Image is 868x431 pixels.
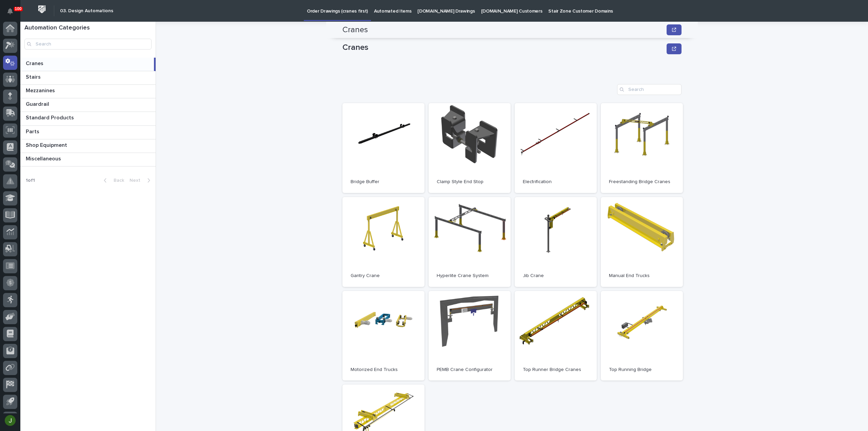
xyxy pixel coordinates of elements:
[26,59,45,67] p: Cranes
[429,197,511,287] a: Hyperlite Crane System
[36,3,48,16] img: Workspace Logo
[20,85,156,98] a: MezzaninesMezzanines
[515,291,597,381] a: Top Runner Bridge Cranes
[24,39,152,50] input: Search
[20,126,156,139] a: PartsParts
[429,291,511,381] a: PEMB Crane Configurator
[342,291,425,381] a: Motorized End Trucks
[26,100,51,107] p: Guardrail
[342,25,368,35] h2: Cranes
[437,273,502,279] p: Hyperlite Crane System
[342,43,664,53] p: Cranes
[351,273,416,279] p: Gantry Crane
[26,127,41,135] p: Parts
[523,179,589,185] p: Electrification
[351,179,416,185] p: Bridge Buffer
[60,8,113,14] h2: 03. Design Automations
[601,103,683,193] a: Freestanding Bridge Cranes
[130,178,144,183] span: Next
[601,197,683,287] a: Manual End Trucks
[3,4,17,18] button: Notifications
[617,84,682,95] input: Search
[20,98,156,112] a: GuardrailGuardrail
[26,113,75,121] p: Standard Products
[523,367,589,373] p: Top Runner Bridge Cranes
[20,112,156,125] a: Standard ProductsStandard Products
[20,139,156,153] a: Shop EquipmentShop Equipment
[429,103,511,193] a: Clamp Style End Stop
[342,197,425,287] a: Gantry Crane
[20,58,156,71] a: CranesCranes
[24,24,152,32] h1: Automation Categories
[26,154,62,162] p: Miscellaneous
[437,179,502,185] p: Clamp Style End Stop
[609,273,675,279] p: Manual End Trucks
[20,153,156,166] a: MiscellaneousMiscellaneous
[127,177,156,183] button: Next
[609,179,675,185] p: Freestanding Bridge Cranes
[20,172,40,189] p: 1 of 1
[20,71,156,85] a: StairsStairs
[15,6,22,11] p: 100
[523,273,589,279] p: Jib Crane
[98,177,127,183] button: Back
[26,86,56,94] p: Mezzanines
[437,367,502,373] p: PEMB Crane Configurator
[26,73,42,80] p: Stairs
[351,367,416,373] p: Motorized End Trucks
[515,197,597,287] a: Jib Crane
[8,8,17,19] div: Notifications100
[515,103,597,193] a: Electrification
[601,291,683,381] a: Top Running Bridge
[26,141,68,149] p: Shop Equipment
[342,103,425,193] a: Bridge Buffer
[3,413,17,428] button: users-avatar
[110,178,124,183] span: Back
[609,367,675,373] p: Top Running Bridge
